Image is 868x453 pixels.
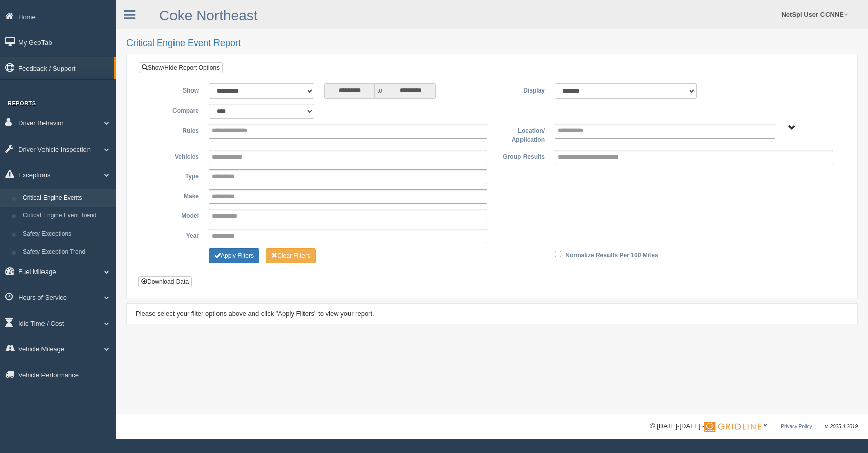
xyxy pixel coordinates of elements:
label: Rules [146,124,204,136]
a: Privacy Policy [780,424,812,429]
button: Change Filter Options [209,248,259,263]
button: Download Data [138,276,192,287]
label: Display [492,83,550,96]
label: Show [146,83,204,96]
a: Coke Northeast [159,8,258,23]
label: Normalize Results Per 100 Miles [565,248,658,260]
h2: Critical Engine Event Report [126,38,858,49]
span: v. 2025.4.2019 [825,424,858,429]
a: Safety Exception Trend [18,243,116,261]
a: Critical Engine Event Trend [18,207,116,225]
label: Group Results [492,150,550,162]
span: Please select your filter options above and click "Apply Filters" to view your report. [136,310,374,318]
label: Compare [146,104,204,116]
label: Vehicles [146,150,204,162]
span: to [375,83,385,99]
img: Gridline [704,422,761,432]
a: Safety Exceptions [18,225,116,243]
button: Change Filter Options [266,248,316,263]
label: Location/ Application [492,124,550,145]
label: Year [146,229,204,241]
label: Type [146,169,204,182]
label: Model [146,209,204,221]
a: Show/Hide Report Options [139,62,223,73]
label: Make [146,189,204,201]
div: © [DATE]-[DATE] - ™ [650,421,858,432]
a: Critical Engine Events [18,189,116,207]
